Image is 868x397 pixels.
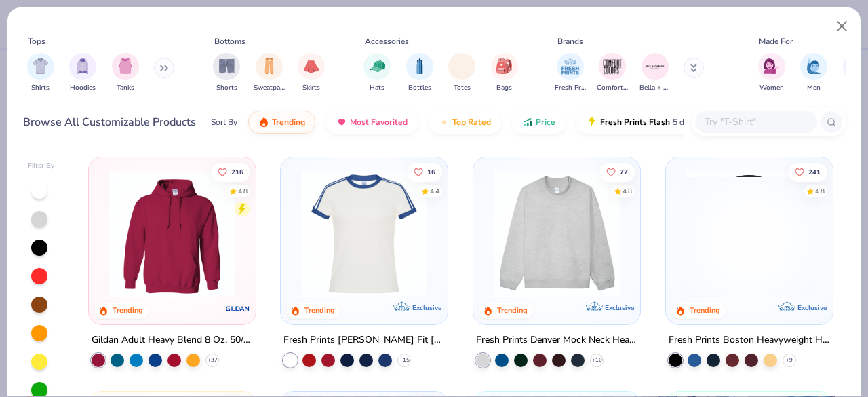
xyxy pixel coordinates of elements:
[298,53,325,93] button: filter button
[452,117,491,128] span: Top Rated
[214,35,245,48] div: Bottoms
[806,58,821,74] img: Men Image
[439,117,450,128] img: TopRated.gif
[283,332,445,349] div: Fresh Prints [PERSON_NAME] Fit [PERSON_NAME] Shirt with Stripes
[800,53,827,93] button: filter button
[587,117,597,128] img: flash.gif
[623,186,632,196] div: 4.8
[298,53,325,93] div: filter for Skirts
[254,53,285,93] div: filter for Sweatpants
[406,53,433,93] button: filter button
[597,53,628,93] div: filter for Comfort Colors
[238,186,248,196] div: 4.8
[639,53,671,93] button: filter button
[211,162,250,181] button: Like
[254,53,285,93] button: filter button
[758,53,785,93] button: filter button
[370,83,384,93] span: Hats
[639,83,671,93] span: Bella + Canvas
[829,14,855,39] button: Close
[70,83,96,93] span: Hoodies
[555,83,586,93] span: Fresh Prints
[207,356,217,364] span: + 37
[326,111,418,134] button: Most Favorited
[336,117,347,128] img: most_fav.gif
[216,83,237,93] span: Shorts
[231,168,243,175] span: 216
[429,111,501,134] button: Top Rated
[759,35,793,48] div: Made For
[211,116,237,128] div: Sort By
[272,117,305,128] span: Trending
[350,117,408,128] span: Most Favorited
[117,83,134,93] span: Tanks
[118,58,133,74] img: Tanks Image
[448,53,475,93] div: filter for Totes
[248,111,315,134] button: Trending
[454,58,469,74] img: Totes Image
[786,356,793,364] span: + 9
[645,56,665,77] img: Bella + Canvas Image
[555,53,586,93] div: filter for Fresh Prints
[448,53,475,93] button: filter button
[639,53,671,93] div: filter for Bella + Canvas
[605,303,634,312] span: Exclusive
[224,295,251,322] img: Gildan logo
[33,58,48,74] img: Shirts Image
[219,58,235,74] img: Shorts Image
[602,56,623,77] img: Comfort Colors Image
[496,58,511,74] img: Bags Image
[254,83,285,93] span: Sweatpants
[431,186,440,196] div: 4.4
[576,111,733,134] button: Fresh Prints Flash5 day delivery
[808,168,821,175] span: 241
[512,111,566,134] button: Price
[27,53,54,93] div: filter for Shirts
[599,162,635,181] button: Like
[241,171,381,297] img: a164e800-7022-4571-a324-30c76f641635
[302,83,320,93] span: Skirts
[213,53,240,93] div: filter for Shorts
[28,35,45,48] div: Tops
[491,53,518,93] div: filter for Bags
[788,162,827,181] button: Like
[496,83,512,93] span: Bags
[815,186,825,196] div: 4.8
[764,58,779,74] img: Women Image
[27,53,54,93] button: filter button
[800,53,827,93] div: filter for Men
[412,58,427,74] img: Bottles Image
[112,53,139,93] button: filter button
[797,303,827,312] span: Exclusive
[560,56,580,77] img: Fresh Prints Image
[363,53,391,93] div: filter for Hats
[399,356,410,364] span: + 15
[557,35,583,48] div: Brands
[592,356,602,364] span: + 10
[102,171,242,297] img: 01756b78-01f6-4cc6-8d8a-3c30c1a0c8ac
[69,53,96,93] button: filter button
[476,332,637,349] div: Fresh Prints Denver Mock Neck Heavyweight Sweatshirt
[294,171,434,297] img: e5540c4d-e74a-4e58-9a52-192fe86bec9f
[597,53,628,93] button: filter button
[669,332,830,349] div: Fresh Prints Boston Heavyweight Hoodie
[597,83,628,93] span: Comfort Colors
[555,53,586,93] button: filter button
[365,35,409,48] div: Accessories
[428,168,436,175] span: 16
[406,53,433,93] div: filter for Bottles
[69,53,96,93] div: filter for Hoodies
[28,161,55,171] div: Filter By
[92,332,253,349] div: Gildan Adult Heavy Blend 8 Oz. 50/50 Hooded Sweatshirt
[758,53,785,93] div: filter for Women
[31,83,50,93] span: Shirts
[412,303,441,312] span: Exclusive
[213,53,240,93] button: filter button
[262,58,277,74] img: Sweatpants Image
[487,171,627,297] img: f5d85501-0dbb-4ee4-b115-c08fa3845d83
[363,53,391,93] button: filter button
[370,58,385,74] img: Hats Image
[408,162,443,181] button: Like
[759,83,784,93] span: Women
[23,114,196,130] div: Browse All Customizable Products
